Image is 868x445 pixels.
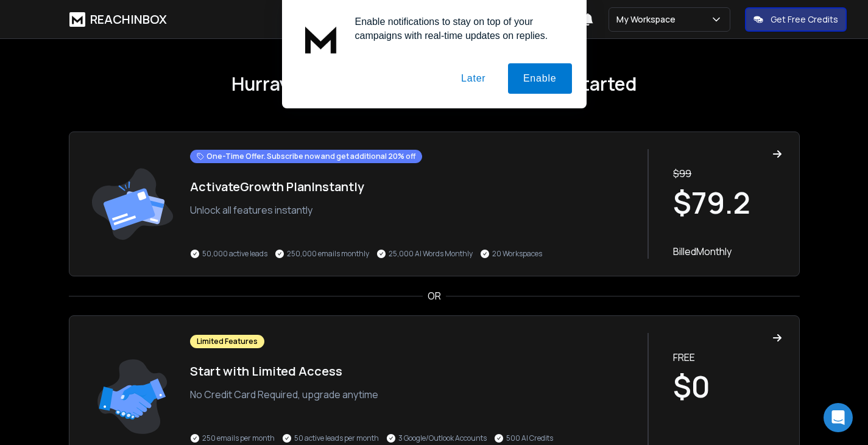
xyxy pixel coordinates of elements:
p: 25,000 AI Words Monthly [389,249,473,259]
h1: $0 [673,372,782,401]
h1: $ 79.2 [673,188,782,217]
div: One-Time Offer. Subscribe now and get additional 20% off [190,150,422,163]
div: Enable notifications to stay on top of your campaigns with real-time updates on replies. [345,15,572,43]
p: 500 AI Credits [506,433,553,443]
div: OR [69,289,800,303]
p: No Credit Card Required, upgrade anytime [190,387,636,402]
div: Open Intercom Messenger [824,403,853,432]
button: Enable [508,63,572,94]
p: $ 99 [673,166,782,181]
div: Limited Features [190,335,264,348]
img: trail [86,149,178,259]
h1: Start with Limited Access [190,363,636,380]
p: 3 Google/Outlook Accounts [398,433,487,443]
p: 250,000 emails monthly [287,249,369,259]
p: 50 active leads per month [294,433,379,443]
p: 20 Workspaces [492,249,542,259]
p: 250 emails per month [202,433,275,443]
img: notification icon [297,15,345,63]
h1: Activate Growth Plan Instantly [190,178,636,195]
p: Billed Monthly [673,244,782,259]
button: Later [446,63,501,94]
p: 50,000 active leads [202,249,267,259]
p: Unlock all features instantly [190,203,636,217]
p: FREE [673,350,782,365]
